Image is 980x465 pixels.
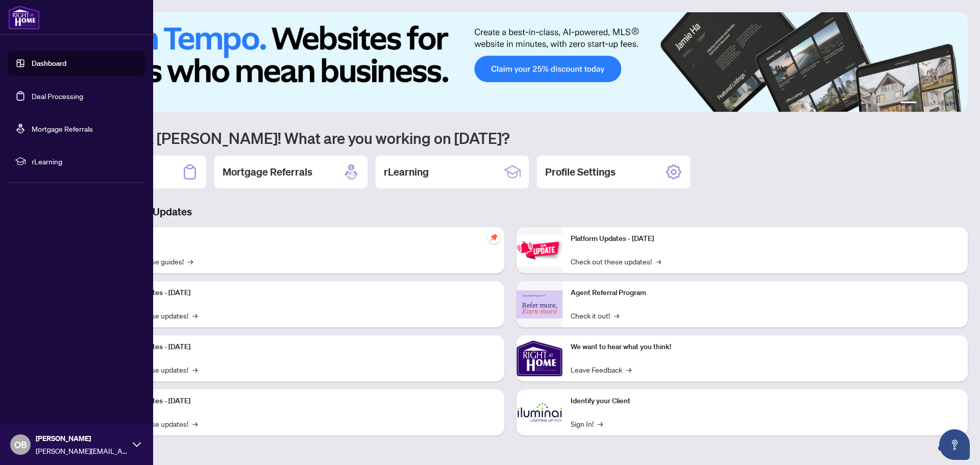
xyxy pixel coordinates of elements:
img: Identify your Client [517,389,562,435]
span: → [192,310,198,321]
span: pushpin [488,231,500,243]
h3: Brokerage & Industry Updates [53,205,968,219]
img: Platform Updates - June 23, 2025 [517,234,562,266]
a: Check it out!→ [571,310,619,321]
h1: Welcome back [PERSON_NAME]! What are you working on [DATE]? [53,128,968,148]
button: 4 [937,102,941,106]
button: 6 [953,102,958,106]
button: 1 [900,102,917,106]
p: Platform Updates - [DATE] [107,341,496,353]
p: Platform Updates - [DATE] [107,287,496,299]
p: Identify your Client [571,396,960,407]
span: → [192,364,198,375]
span: rLearning [32,156,138,167]
h2: Profile Settings [545,165,616,179]
a: Dashboard [32,59,66,68]
button: 3 [929,102,933,106]
img: Agent Referral Program [517,290,562,319]
p: Platform Updates - [DATE] [571,233,960,244]
button: Open asap [939,429,970,460]
span: OB [14,437,27,452]
p: Self-Help [107,233,496,244]
p: Platform Updates - [DATE] [107,396,496,407]
img: Slide 0 [53,12,968,112]
a: Mortgage Referrals [32,124,93,133]
span: → [192,418,198,429]
p: We want to hear what you think! [571,341,960,353]
button: 5 [945,102,949,106]
span: → [656,256,661,267]
img: We want to hear what you think! [517,335,562,381]
span: [PERSON_NAME][EMAIL_ADDRESS][PERSON_NAME][DOMAIN_NAME] [36,445,128,456]
span: [PERSON_NAME] [36,433,128,444]
a: Leave Feedback→ [571,364,631,375]
a: Deal Processing [32,91,83,101]
a: Sign In!→ [571,418,603,429]
h2: Mortgage Referrals [223,165,312,179]
img: logo [8,5,40,30]
h2: rLearning [384,165,429,179]
a: Check out these updates!→ [571,256,661,267]
span: → [626,364,631,375]
span: → [598,418,603,429]
p: Agent Referral Program [571,287,960,299]
span: → [614,310,619,321]
button: 2 [921,102,925,106]
span: → [188,256,193,267]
